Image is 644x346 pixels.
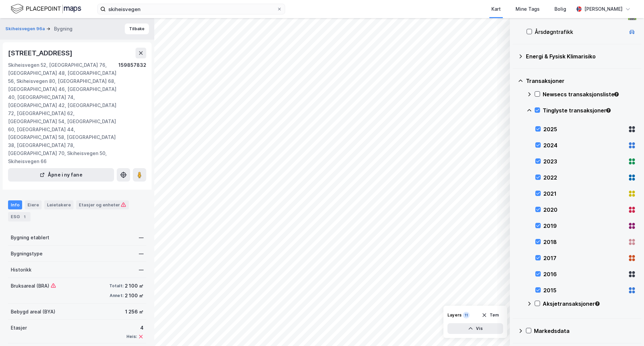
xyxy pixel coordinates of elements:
div: 2016 [543,270,625,278]
div: 2024 [543,141,625,149]
div: Newsecs transaksjonsliste [543,90,636,98]
div: 2022 [543,174,625,182]
div: Bygningstype [11,250,43,258]
button: Tøm [477,310,503,320]
div: [STREET_ADDRESS] [8,48,74,58]
div: 11 [463,312,470,318]
div: Transaksjoner [526,77,636,85]
div: Tooltip anchor [594,301,600,307]
div: Etasjer og enheter [79,202,126,208]
div: 2018 [543,238,625,246]
div: Bruksareal (BRA) [11,282,56,290]
div: ESG [8,212,31,221]
div: Eiere [25,200,42,209]
div: Markedsdata [534,327,636,335]
div: Tooltip anchor [605,107,611,113]
div: Historikk [11,266,32,274]
div: — [139,234,144,242]
div: Annet: [110,293,123,298]
div: Tinglyste transaksjoner [543,106,636,114]
div: Leietakere [44,200,73,209]
div: Skiheisvegen 52, [GEOGRAPHIC_DATA] 76, [GEOGRAPHIC_DATA] 48, [GEOGRAPHIC_DATA] 56, Skiheisvegen 8... [8,61,118,165]
button: Vis [447,323,503,334]
div: Layers [447,312,462,318]
div: Totalt: [109,283,123,289]
div: 2015 [543,286,625,294]
div: 2021 [543,190,625,198]
div: Bygning etablert [11,234,49,242]
div: 2 100 ㎡ [125,292,144,300]
div: Bebygd areal (BYA) [11,308,55,316]
div: 2017 [543,254,625,262]
div: Mine Tags [516,5,540,13]
div: 4 [126,324,144,332]
div: Aksjetransaksjoner [543,300,636,308]
div: 🛣️ [628,11,637,20]
button: Tilbake [125,23,149,34]
div: Kart [491,5,501,13]
div: 2025 [543,125,625,133]
div: Bolig [554,5,566,13]
div: 159857832 [118,61,146,165]
button: Skiheisvegen 96a [5,26,46,32]
div: Tooltip anchor [613,91,620,97]
button: Åpne i ny fane [8,168,114,182]
img: logo.f888ab2527a4732fd821a326f86c7f29.svg [11,3,81,15]
input: Søk på adresse, matrikkel, gårdeiere, leietakere eller personer [106,4,277,14]
div: Bygning [54,25,72,33]
div: 1 [21,213,28,220]
div: 2023 [543,157,625,165]
div: 2019 [543,222,625,230]
div: Etasjer [11,324,27,332]
div: Energi & Fysisk Klimarisiko [526,52,636,60]
div: Heis: [126,334,137,339]
div: 2020 [543,206,625,214]
iframe: Chat Widget [610,314,644,346]
div: [PERSON_NAME] [584,5,623,13]
div: — [139,266,144,274]
div: 1 256 ㎡ [125,308,144,316]
div: Årsdøgntrafikk [535,28,625,36]
div: — [139,250,144,258]
div: Info [8,200,22,209]
div: 2 100 ㎡ [125,282,144,290]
